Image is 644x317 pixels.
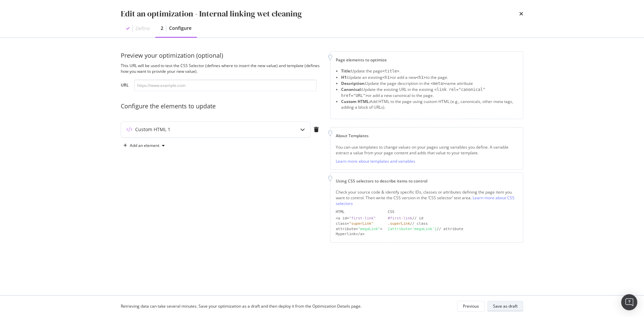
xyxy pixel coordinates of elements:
[161,25,163,32] div: 2
[341,81,518,87] li: Update the page description in the name attribute
[341,81,365,86] strong: Description:
[457,301,485,312] button: Previous
[431,81,445,86] span: <meta>
[621,294,637,310] div: Open Intercom Messenger
[382,69,399,73] span: <title>
[341,87,518,99] li: Update the existing URL in the existing or add a new canonical to the page.
[121,8,302,19] div: Edit an optimization - Internal linking wet cleaning
[388,209,518,215] div: CSS
[121,140,167,151] button: Add an element
[416,75,426,80] span: <h1>
[336,189,518,206] div: Check your source code & identify specific IDs, classes or attributes defining the page item you ...
[341,68,518,74] li: Update the page .
[336,216,382,221] div: <a id=
[336,226,382,232] div: attribute= >
[336,144,518,156] div: You can use templates to change values on your pages using variables you define. A variable extra...
[388,216,518,221] div: // id
[388,226,518,232] div: // attribute
[388,216,412,220] div: #first-link
[349,216,376,220] div: "first-link"
[336,178,518,184] div: Using CSS selectors to describe items to control
[136,25,150,32] div: Define
[388,221,518,226] div: // class
[388,227,437,231] div: [attribute='megaLink']
[121,82,129,90] label: URL
[169,25,192,32] div: Configure
[336,195,515,206] a: Learn more about CSS selectors
[388,221,410,226] div: .superLink
[487,301,523,312] button: Save as draft
[135,126,170,133] div: Custom HTML 1
[336,209,382,215] div: HTML
[349,221,374,226] div: "superLink"
[382,75,392,80] span: <h1>
[121,102,322,111] div: Configure the elements to update
[341,99,370,104] strong: Custom HTML:
[121,303,362,309] div: Retrieving data can take several minutes. Save your optimization as a draft and then deploy it fr...
[341,99,518,110] li: Add HTML to the page using custom HTML (e.g., canonicals, other meta tags, adding a block of URLs).
[341,87,485,98] span: <link rel="canonical" href="URL">
[336,221,382,226] div: class=
[519,8,523,19] div: times
[341,68,351,74] strong: Title:
[341,87,362,92] strong: Canonical:
[358,227,380,231] div: "megaLink"
[341,74,518,81] li: Update an existing or add a new to the page.
[336,133,518,139] div: About Templates
[493,303,518,309] div: Save as draft
[336,57,518,63] div: Page elements to optimize
[336,158,415,164] a: Learn more about templates and variables
[341,74,347,80] strong: H1:
[336,231,382,237] div: Hyperlink</a>
[134,80,317,91] input: https://www.example.com
[463,303,479,309] div: Previous
[121,51,322,60] div: Preview your optimization (optional)
[121,63,322,74] div: This URL will be used to test the CSS Selector (defines where to insert the new value) and templa...
[130,144,159,148] div: Add an element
